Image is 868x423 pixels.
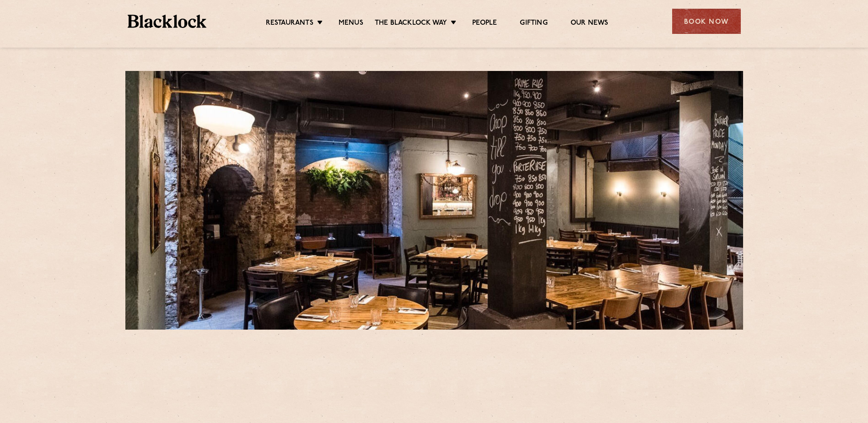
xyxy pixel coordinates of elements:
a: Menus [339,19,363,29]
a: The Blacklock Way [375,19,447,29]
a: People [472,19,497,29]
div: Book Now [672,9,741,34]
a: Restaurants [266,19,313,29]
img: BL_Textured_Logo-footer-cropped.svg [128,15,207,28]
a: Our News [571,19,609,29]
a: Gifting [520,19,547,29]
